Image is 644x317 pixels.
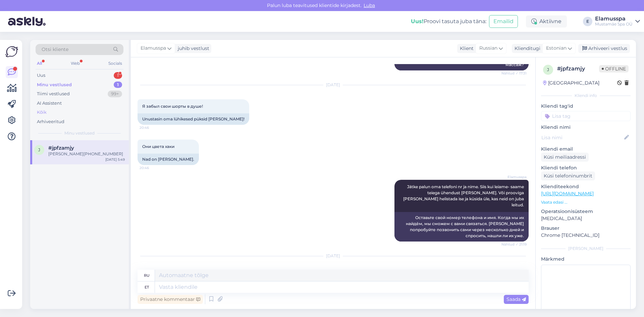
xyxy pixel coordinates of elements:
div: Klienditugi [512,45,540,52]
div: # jpfzamjy [557,65,599,73]
div: AI Assistent [37,100,62,107]
div: juhib vestlust [175,45,209,52]
div: [DATE] [138,253,529,259]
span: Nähtud ✓ 17:31 [501,71,527,76]
span: #jpfzamjy [48,145,74,151]
p: Klienditeekond [541,183,631,190]
div: [PERSON_NAME] [541,246,631,252]
div: E [583,17,592,26]
img: Askly Logo [5,45,18,58]
div: 1 [114,72,122,79]
span: Elamusspa [141,45,166,52]
div: Kõik [37,109,47,116]
input: Lisa nimi [541,134,623,141]
span: Jätke palun oma telefoni nr ja nime. Siis kui leiame- saame teiega ühendust [PERSON_NAME]. Või pr... [403,184,525,207]
div: Arhiveeritud [37,118,64,125]
span: j [38,147,40,152]
input: Lisa tag [541,111,631,121]
p: Vaata edasi ... [541,199,631,205]
div: Socials [107,59,123,68]
div: Оставьте свой номер телефона и имя. Когда мы их найдём, мы сможем с вами связаться. [PERSON_NAME]... [394,212,529,242]
div: [DATE] 5:49 [105,157,125,162]
span: Saada [506,296,526,302]
b: Uus! [411,18,424,24]
div: Nad on [PERSON_NAME]. [138,154,199,165]
div: et [145,281,149,293]
span: Elamusspa [501,174,527,179]
div: Küsi telefoninumbrit [541,171,595,180]
a: [URL][DOMAIN_NAME] [541,191,594,197]
span: Minu vestlused [64,130,95,136]
div: Minu vestlused [37,82,72,88]
span: 20:46 [140,125,165,130]
div: Proovi tasuta juba täna: [411,17,486,25]
div: ru [144,270,150,281]
span: Nähtud ✓ 21:19 [501,242,527,247]
span: Я забыл свои шорты в душе! [142,104,203,109]
p: Kliendi nimi [541,124,631,131]
p: Brauser [541,225,631,232]
p: Märkmed [541,256,631,263]
div: [DATE] [138,82,529,88]
span: Russian [479,45,497,52]
span: Luba [362,2,377,8]
span: j [547,67,549,72]
p: Chrome [TECHNICAL_ID] [541,232,631,239]
p: Operatsioonisüsteem [541,208,631,215]
p: Kliendi email [541,146,631,153]
div: Tiimi vestlused [37,91,70,97]
div: Klient [457,45,474,52]
p: Kliendi tag'id [541,103,631,110]
span: Они цвета хаки [142,144,174,149]
div: [PERSON_NAME][PHONE_NUMBER] [48,151,125,157]
a: ElamusspaMustamäe Spa OÜ [595,16,640,27]
div: Privaatne kommentaar [138,295,203,304]
p: Kliendi telefon [541,164,631,171]
div: [GEOGRAPHIC_DATA] [543,80,599,87]
button: Emailid [489,15,518,28]
span: 20:46 [140,165,165,170]
span: Offline [599,65,629,72]
div: Web [69,59,81,68]
div: Aktiivne [526,15,567,28]
div: Kliendi info [541,93,631,99]
div: 99+ [108,91,122,97]
div: Uus [37,72,45,79]
div: Küsi meiliaadressi [541,153,589,162]
div: Unustasin oma lühikesed püksid [PERSON_NAME]! [138,113,249,125]
div: All [36,59,43,68]
div: 1 [114,82,122,88]
div: Arhiveeri vestlus [578,44,630,53]
div: Elamusspa [595,16,633,21]
span: Estonian [546,45,567,52]
div: Mustamäe Spa OÜ [595,21,633,27]
p: [MEDICAL_DATA] [541,215,631,222]
span: Otsi kliente [42,46,68,53]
